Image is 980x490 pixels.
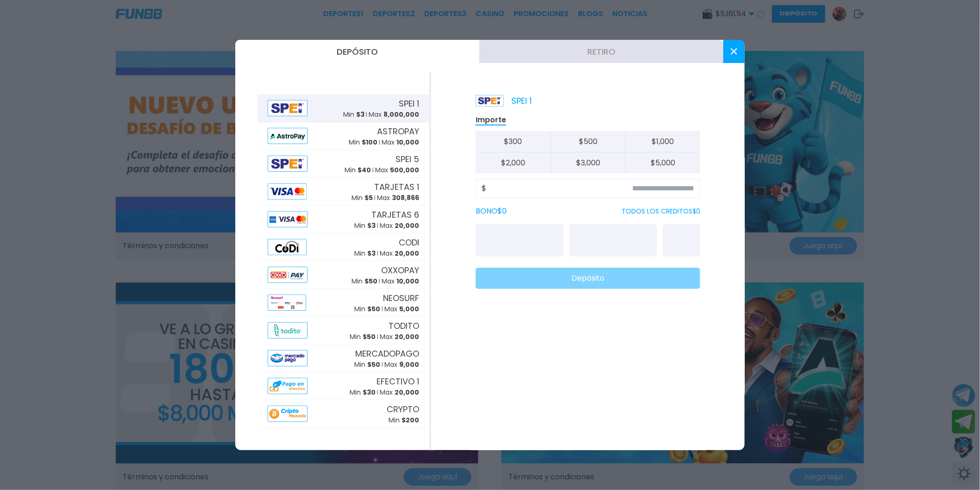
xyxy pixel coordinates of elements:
[258,178,429,206] button: AlipayTARJETAS 1Min $5Max 308,866
[476,94,532,107] p: SPEI 1
[358,165,371,175] span: $ 40
[352,193,373,203] p: Min
[476,115,506,126] p: Importe
[382,138,419,147] p: Max
[268,295,306,311] img: Alipay
[551,131,626,152] button: $500
[350,388,376,397] p: Min
[258,400,429,428] button: AlipayCRYPTOMin $200
[389,320,419,332] span: TODITO
[384,304,419,314] p: Max
[345,165,371,175] p: Min
[354,249,376,258] p: Min
[258,261,429,289] button: AlipayOXXOPAYMin $50Max 10,000
[399,236,419,249] span: CODI
[380,221,419,231] p: Max
[258,345,429,372] button: AlipayMERCADOPAGOMin $50Max 9,000
[387,403,419,415] span: CRYPTO
[364,276,377,286] span: $ 50
[399,360,419,369] span: 9,000
[369,110,419,119] p: Max
[380,332,419,342] p: Max
[377,125,419,138] span: ASTROPAY
[389,415,419,425] p: Min
[396,153,419,165] span: SPEI 5
[367,221,376,230] span: $ 3
[479,40,723,63] button: Retiro
[258,372,429,400] button: AlipayEFECTIVO 1Min $30Max 20,000
[352,276,377,286] p: Min
[258,289,429,317] button: AlipayNEOSURFMin $50Max 5,000
[258,122,429,150] button: AlipayASTROPAYMin $100Max 10,000
[268,239,307,255] img: Alipay
[363,388,376,397] span: $ 30
[390,165,419,175] span: 500,000
[258,233,429,261] button: AlipayCODIMin $3Max 20,000
[381,264,419,276] span: OXXOPAY
[349,138,377,147] p: Min
[343,110,364,119] p: Min
[268,128,308,144] img: Alipay
[476,206,507,217] label: BONO $ 0
[380,388,419,397] p: Max
[258,206,429,233] button: AlipayTARJETAS 6Min $3Max 20,000
[383,110,419,119] span: 8,000,000
[268,322,308,339] img: Alipay
[396,276,419,286] span: 10,000
[383,292,419,304] span: NEOSURF
[258,94,429,122] button: AlipaySPEI 1Min $3Max 8,000,000
[380,249,419,258] p: Max
[268,350,308,366] img: Alipay
[354,221,376,231] p: Min
[551,152,626,173] button: $3,000
[399,304,419,314] span: 5,000
[625,131,700,152] button: $1,000
[367,249,376,258] span: $ 3
[268,183,307,200] img: Alipay
[392,193,419,202] span: 308,866
[377,193,419,203] p: Max
[399,97,419,110] span: SPEI 1
[382,276,419,286] p: Max
[476,268,700,289] button: Depósito
[367,360,380,369] span: $ 50
[625,152,700,173] button: $5,000
[235,40,479,63] button: Depósito
[258,150,429,178] button: AlipaySPEI 5Min $40Max 500,000
[268,378,308,394] img: Alipay
[395,388,419,397] span: 20,000
[364,193,373,202] span: $ 5
[482,183,486,194] span: $
[395,249,419,258] span: 20,000
[375,165,419,175] p: Max
[355,347,419,360] span: MERCADOPAGO
[268,267,308,283] img: Alipay
[362,138,377,147] span: $ 100
[384,360,419,370] p: Max
[395,332,419,341] span: 20,000
[395,221,419,230] span: 20,000
[356,110,364,119] span: $ 3
[476,95,504,107] img: Platform Logo
[350,332,376,342] p: Min
[371,208,419,221] span: TARJETAS 6
[377,375,419,388] span: EFECTIVO 1
[396,138,419,147] span: 10,000
[268,100,308,116] img: Alipay
[268,406,308,422] img: Alipay
[622,207,700,216] p: TODOS LOS CREDITOS $ 0
[374,181,419,193] span: TARJETAS 1
[476,131,551,152] button: $300
[476,152,551,173] button: $2,000
[367,304,380,314] span: $ 50
[354,360,380,370] p: Min
[402,415,419,425] span: $ 200
[363,332,376,341] span: $ 50
[354,304,380,314] p: Min
[268,156,308,172] img: Alipay
[268,211,308,227] img: Alipay
[258,317,429,345] button: AlipayTODITOMin $50Max 20,000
